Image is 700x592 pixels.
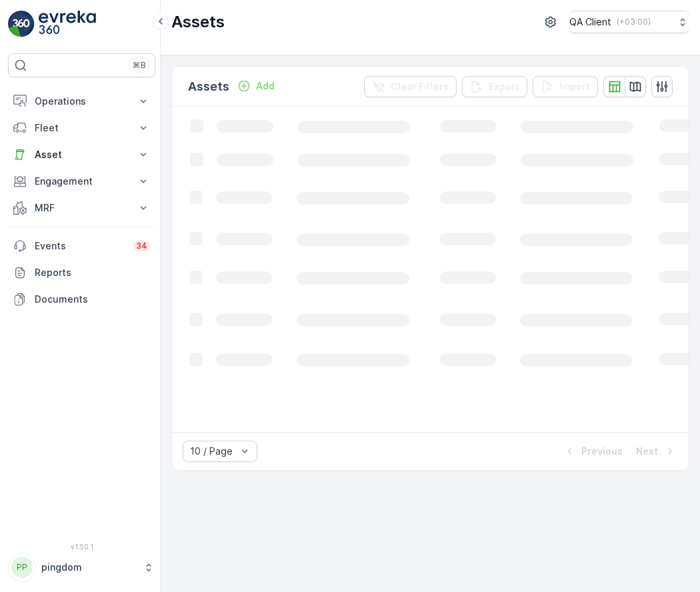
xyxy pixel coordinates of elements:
[8,11,35,37] img: logo
[636,445,658,458] p: Next
[35,175,129,188] p: Engagement
[136,241,147,251] p: 34
[8,168,155,195] button: Engagement
[133,60,146,71] p: ⌘B
[533,76,598,97] button: Import
[8,115,155,141] button: Fleet
[8,543,155,551] span: v 1.50.1
[35,266,150,279] p: Reports
[8,141,155,168] button: Asset
[617,17,651,27] p: ( +03:00 )
[569,15,611,29] p: QA Client
[581,445,623,458] p: Previous
[232,78,280,94] button: Add
[8,259,155,286] a: Reports
[35,239,125,253] p: Events
[8,195,155,221] button: MRF
[559,80,590,93] p: Import
[39,11,96,37] img: logo_light-DOdMpM7g.png
[8,553,155,581] button: PPpingdom
[35,201,129,215] p: MRF
[35,121,129,135] p: Fleet
[8,88,155,115] button: Operations
[256,79,275,93] p: Add
[462,76,527,97] button: Export
[391,80,449,93] p: Clear Filters
[35,148,129,161] p: Asset
[171,11,225,33] p: Assets
[364,76,457,97] button: Clear Filters
[35,95,129,108] p: Operations
[561,443,624,459] button: Previous
[635,443,678,459] button: Next
[8,233,155,259] a: Events34
[569,11,689,33] button: QA Client(+03:00)
[8,286,155,313] a: Documents
[11,557,33,578] div: PP
[41,561,137,574] p: pingdom
[35,293,150,306] p: Documents
[489,80,519,93] p: Export
[188,77,229,96] p: Assets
